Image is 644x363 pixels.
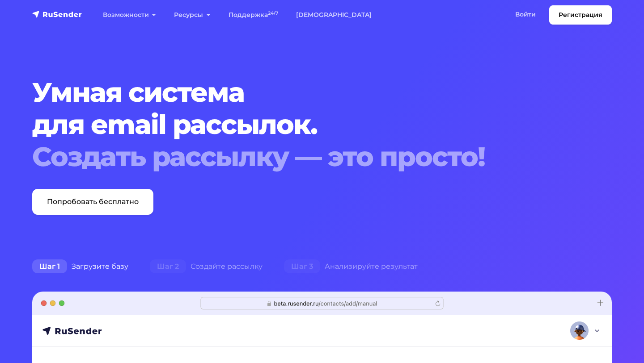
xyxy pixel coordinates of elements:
a: Поддержка24/7 [220,6,287,24]
a: Регистрация [549,5,612,25]
img: RuSender [32,10,82,19]
a: [DEMOGRAPHIC_DATA] [287,6,381,24]
a: Войти [506,5,545,24]
span: Шаг 2 [150,259,186,274]
div: Загрузите базу [21,258,139,275]
div: Создать рассылку — это просто! [32,141,563,173]
a: Возможности [94,6,165,24]
div: Анализируйте результат [273,258,428,275]
span: Шаг 3 [284,259,320,274]
span: Шаг 1 [32,259,67,274]
div: Создайте рассылку [139,258,273,275]
h1: Умная система для email рассылок. [32,76,563,173]
a: Попробовать бесплатно [32,189,153,215]
a: Ресурсы [165,6,219,24]
sup: 24/7 [268,10,278,16]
